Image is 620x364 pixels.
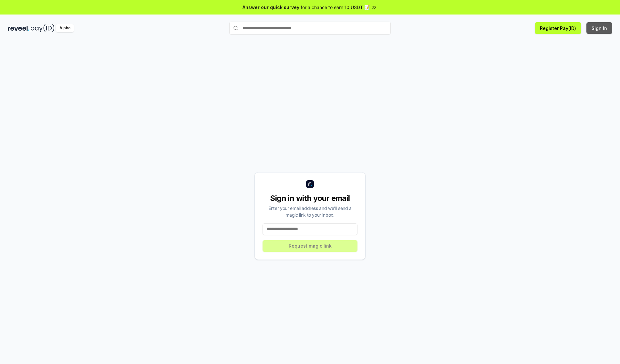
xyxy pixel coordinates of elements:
[263,205,357,218] div: Enter your email address and we’ll send a magic link to your inbox.
[243,4,299,11] span: Answer our quick survey
[535,22,581,34] button: Register Pay(ID)
[56,24,74,32] div: Alpha
[586,22,612,34] button: Sign In
[31,24,55,32] img: pay_id
[263,193,357,203] div: Sign in with your email
[301,4,370,11] span: for a chance to earn 10 USDT 📝
[306,180,314,188] img: logo_small
[8,24,29,32] img: reveel_dark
